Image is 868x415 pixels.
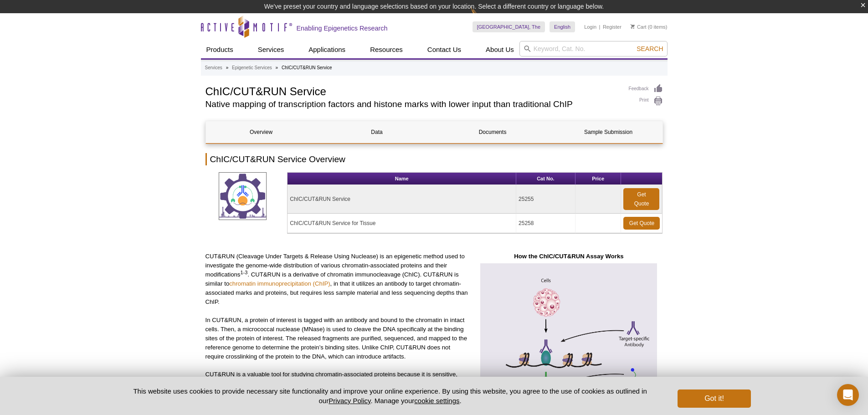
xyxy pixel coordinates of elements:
[205,252,468,307] p: CUT&RUN (Cleavage Under Targets & Release Using Nuclease) is an epigenetic method used to investi...
[599,21,601,32] li: |
[514,253,623,260] strong: How the ChIC/CUT&RUN Assay Works
[516,173,575,185] th: Cat No.
[634,45,666,53] button: Search
[118,386,663,405] p: This website uses cookies to provide necessary site functionality and improve your online experie...
[205,100,620,108] h2: Native mapping of transcription factors and histone marks with lower input than traditional ChIP
[232,64,272,72] a: Epigenetic Services
[201,41,239,58] a: Products
[288,173,516,185] th: Name
[329,397,370,405] a: Privacy Policy
[623,188,659,210] a: Get Quote
[288,214,516,233] td: ChIC/CUT&RUN Service for Tissue
[414,397,459,405] button: cookie settings
[623,217,660,230] a: Get Quote
[629,84,663,94] a: Feedback
[205,153,663,165] h2: ChIC/CUT&RUN Service Overview
[631,21,668,32] li: (0 items)
[297,24,388,32] h2: Enabling Epigenetics Research
[471,7,495,28] img: Change Here
[252,41,290,58] a: Services
[288,185,516,214] td: ChIC/CUT&RUN Service
[603,24,621,30] a: Register
[322,121,432,143] a: Data
[282,65,332,70] li: ChIC/CUT&RUN Service
[205,64,222,72] a: Services
[575,173,621,185] th: Price
[473,21,545,32] a: [GEOGRAPHIC_DATA], The
[678,389,750,408] button: Got it!
[631,24,635,29] img: Your Cart
[226,65,229,70] li: »
[365,41,408,58] a: Resources
[205,84,620,97] h1: ChIC/CUT&RUN Service
[629,96,663,106] a: Print
[229,280,330,287] a: chromatin immunoprecipitation (ChIP)
[837,384,859,406] div: Open Intercom Messenger
[584,24,596,30] a: Login
[422,41,467,58] a: Contact Us
[480,41,519,58] a: About Us
[206,121,317,143] a: Overview
[637,45,663,52] span: Search
[276,65,278,70] li: »
[519,41,668,56] input: Keyword, Cat. No.
[631,24,647,30] a: Cart
[303,41,351,58] a: Applications
[219,172,267,220] img: ChIC/CUT&RUN Service
[437,121,548,143] a: Documents
[516,185,575,214] td: 25255
[516,214,575,233] td: 25258
[553,121,664,143] a: Sample Submission
[240,269,247,275] sup: 1-3
[550,21,575,32] a: English
[205,316,468,361] p: In CUT&RUN, a protein of interest is tagged with an antibody and bound to the chromatin in intact...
